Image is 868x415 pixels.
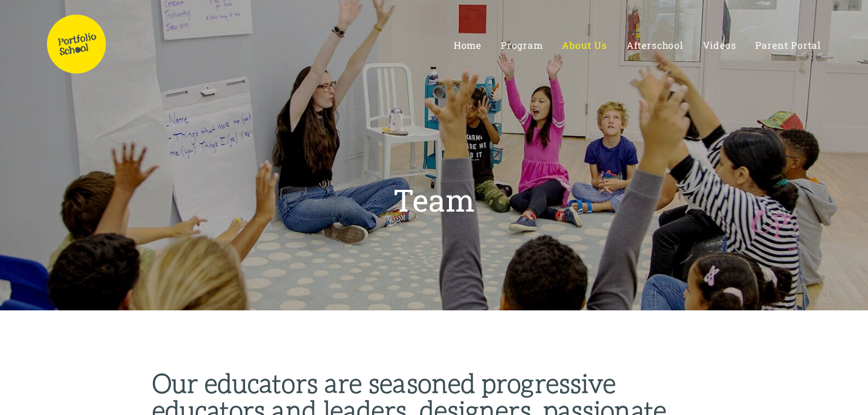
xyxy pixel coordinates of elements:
[454,39,481,51] span: Home
[562,39,606,51] span: About Us
[755,39,821,51] a: Parent Portal
[703,39,736,51] span: Videos
[755,39,821,51] span: Parent Portal
[626,39,683,51] a: Afterschool
[47,15,106,73] img: Portfolio School
[393,185,475,215] h1: Team
[703,39,736,51] a: Videos
[501,39,543,51] span: Program
[626,39,683,51] span: Afterschool
[454,39,481,51] a: Home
